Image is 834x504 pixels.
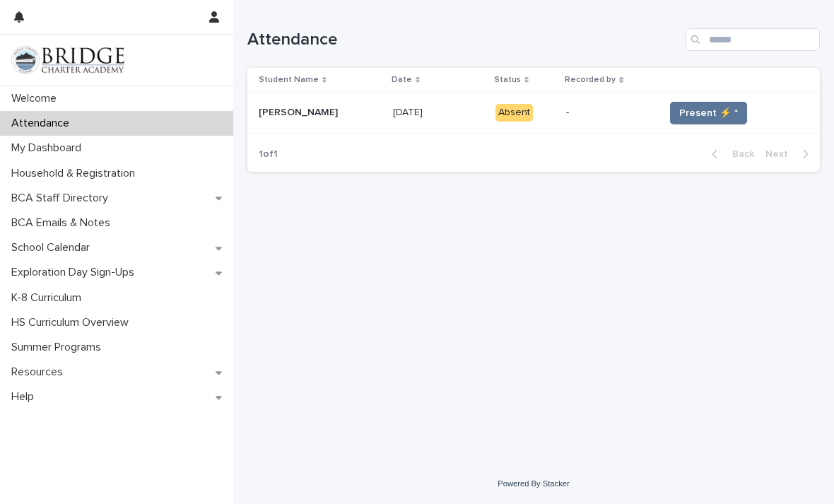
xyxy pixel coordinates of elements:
[6,390,45,404] p: Help
[6,167,146,180] p: Household & Registration
[6,365,74,379] p: Resources
[393,104,425,119] p: [DATE]
[11,46,124,74] img: V1C1m3IdTEidaUdm9Hs0
[765,149,797,159] span: Next
[6,117,81,130] p: Attendance
[6,266,146,279] p: Exploration Day Sign-Ups
[700,148,760,160] button: Back
[6,216,122,230] p: BCA Emails & Notes
[724,149,754,159] span: Back
[6,291,93,305] p: K-8 Curriculum
[6,141,93,155] p: My Dashboard
[247,137,289,172] p: 1 of 1
[679,106,738,120] span: Present ⚡ *
[565,72,616,88] p: Recorded by
[247,30,680,50] h1: Attendance
[259,72,319,88] p: Student Name
[670,102,747,124] button: Present ⚡ *
[686,28,820,51] input: Search
[498,479,569,488] a: Powered By Stacker
[760,148,820,160] button: Next
[6,192,119,205] p: BCA Staff Directory
[6,241,101,254] p: School Calendar
[566,107,652,119] p: -
[495,104,533,122] div: Absent
[259,104,341,119] p: [PERSON_NAME]
[6,341,112,354] p: Summer Programs
[6,316,140,329] p: HS Curriculum Overview
[247,93,820,134] tr: [PERSON_NAME][PERSON_NAME] [DATE][DATE] Absent-Present ⚡ *
[494,72,521,88] p: Status
[392,72,412,88] p: Date
[6,92,68,105] p: Welcome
